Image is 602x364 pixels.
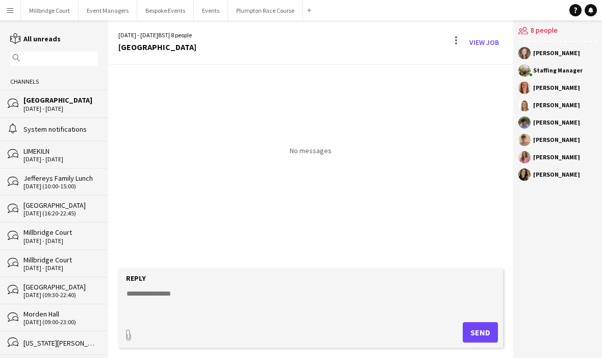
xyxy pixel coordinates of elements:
button: Events [194,1,228,20]
p: No messages [290,146,332,155]
button: Send [463,322,498,343]
div: Jeffereys Family Lunch [23,174,98,183]
div: [DATE] (09:00-23:00) [23,319,98,326]
div: LIMEKILN [23,147,98,156]
div: [PERSON_NAME] [533,119,580,126]
div: [DATE] (09:30-22:40) [23,292,98,299]
div: [DATE] (16:20-22:45) [23,210,98,217]
button: Event Managers [79,1,137,20]
label: Reply [126,274,146,283]
button: Bespoke Events [137,1,194,20]
div: [GEOGRAPHIC_DATA] [23,282,98,292]
div: [GEOGRAPHIC_DATA] [23,201,98,210]
span: BST [158,31,168,39]
div: Millbridge Court [23,228,98,237]
div: [PERSON_NAME] [533,172,580,178]
div: [PERSON_NAME] [533,50,580,56]
div: Millbridge Court [23,255,98,264]
div: [PERSON_NAME] [533,85,580,91]
button: Millbridge Court [21,1,79,20]
div: Staffing Manager [533,67,583,74]
a: All unreads [10,34,61,43]
div: [DATE] (10:00-15:00) [23,183,98,190]
div: [GEOGRAPHIC_DATA] [118,42,196,52]
div: [DATE] - [DATE] [23,264,98,272]
div: [US_STATE][PERSON_NAME] [23,338,98,348]
a: View Job [465,34,503,51]
div: [PERSON_NAME] [533,102,580,108]
button: Plumpton Race Course [228,1,303,20]
div: 8 people [518,20,597,42]
div: [DATE] - [DATE] [23,105,98,112]
div: [DATE] - [DATE] [23,237,98,245]
div: [DATE] - [DATE] [23,156,98,163]
div: System notifications [23,125,98,134]
div: [GEOGRAPHIC_DATA] [23,95,98,105]
div: [PERSON_NAME] [533,137,580,143]
div: [PERSON_NAME] [533,154,580,160]
div: [DATE] - [DATE] | 8 people [118,31,196,40]
div: Morden Hall [23,309,98,319]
